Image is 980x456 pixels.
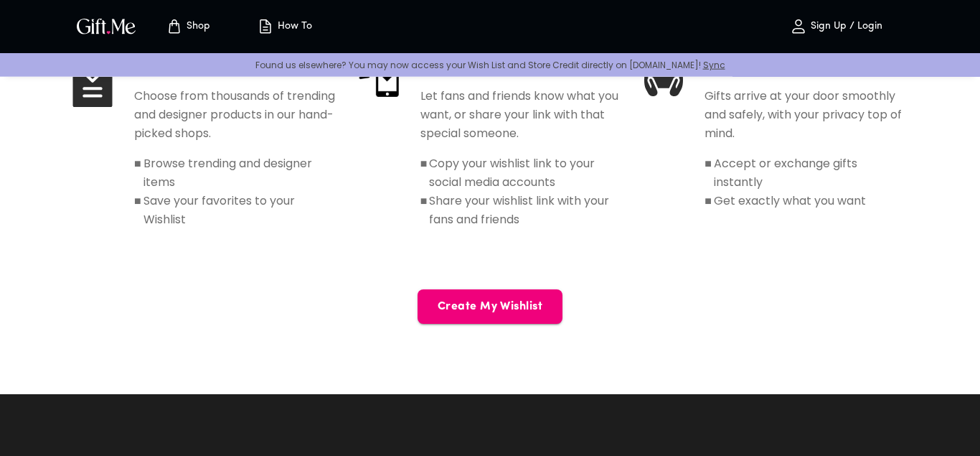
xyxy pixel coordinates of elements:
[703,59,725,71] a: Sync
[274,21,312,33] p: How To
[714,154,908,192] h6: Accept or exchange gifts instantly
[72,57,113,107] img: create-wishlist.svg
[429,192,621,229] h6: Share your wishlist link with your fans and friends
[418,299,562,315] span: Create My Wishlist
[714,192,866,210] h6: Get exactly what you want
[134,192,141,229] h6: ■
[134,154,141,192] h6: ■
[143,192,336,229] h6: Save your favorites to your Wishlist
[134,87,336,143] h6: Choose from thousands of trending and designer products in our hand-picked shops.
[429,154,621,192] h6: Copy your wishlist link to your social media accounts
[183,21,210,33] p: Shop
[11,59,969,71] p: Found us elsewhere? You may now access your Wish List and Store Credit directly on [DOMAIN_NAME]!
[807,21,882,33] p: Sign Up / Login
[74,16,138,37] img: GiftMe Logo
[705,192,712,210] h6: ■
[705,154,712,192] h6: ■
[418,289,562,324] button: Create My Wishlist
[257,18,274,35] img: how-to.svg
[149,4,227,50] button: Store page
[420,87,622,143] h6: Let fans and friends know what you want, or share your link with that special someone.
[705,87,908,143] h6: Gifts arrive at your door smoothly and safely, with your privacy top of mind.
[72,18,140,35] button: GiftMe Logo
[143,154,336,192] h6: Browse trending and designer items
[245,4,324,50] button: How To
[420,192,428,229] h6: ■
[420,154,428,192] h6: ■
[764,4,908,50] button: Sign Up / Login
